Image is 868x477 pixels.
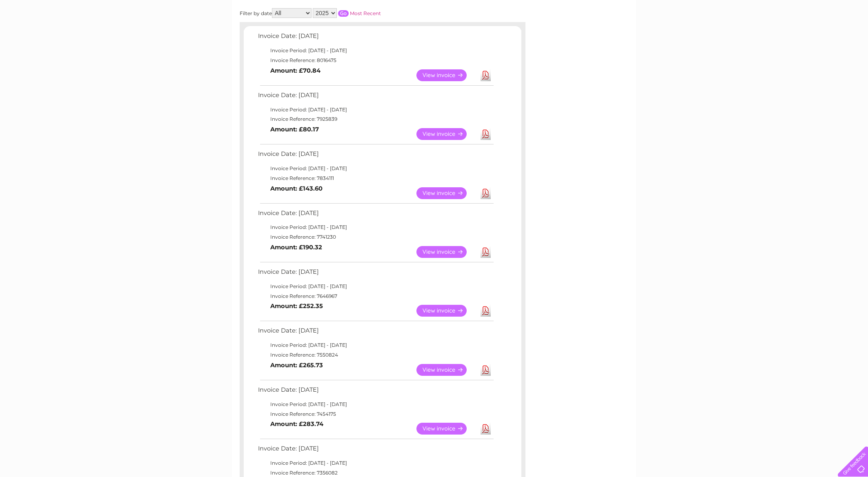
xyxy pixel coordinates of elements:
[256,291,495,301] td: Invoice Reference: 7646967
[242,4,628,40] div: Clear Business is a trading name of Verastar Limited (registered in [GEOGRAPHIC_DATA] No. 3667643...
[714,4,770,14] a: 0333 014 3131
[745,35,763,41] a: Energy
[270,67,320,74] b: Amount: £70.84
[797,35,809,41] a: Blog
[841,35,860,41] a: Log out
[416,69,476,81] a: View
[270,244,322,251] b: Amount: £190.32
[416,187,476,199] a: View
[240,8,454,18] div: Filter by date
[256,384,495,399] td: Invoice Date: [DATE]
[30,21,72,46] img: logo.png
[481,364,491,376] a: Download
[416,305,476,317] a: View
[256,173,495,183] td: Invoice Reference: 7834111
[416,364,476,376] a: View
[481,305,491,317] a: Download
[256,409,495,419] td: Invoice Reference: 7454175
[814,35,834,41] a: Contact
[416,246,476,258] a: View
[256,114,495,124] td: Invoice Reference: 7925839
[270,420,323,428] b: Amount: £283.74
[416,423,476,435] a: View
[256,266,495,282] td: Invoice Date: [DATE]
[724,35,740,41] a: Water
[256,55,495,65] td: Invoice Reference: 8016475
[256,31,495,46] td: Invoice Date: [DATE]
[256,222,495,232] td: Invoice Period: [DATE] - [DATE]
[270,362,323,369] b: Amount: £265.73
[481,128,491,140] a: Download
[256,46,495,55] td: Invoice Period: [DATE] - [DATE]
[256,350,495,360] td: Invoice Reference: 7550824
[481,69,491,81] a: Download
[256,340,495,350] td: Invoice Period: [DATE] - [DATE]
[481,246,491,258] a: Download
[256,105,495,115] td: Invoice Period: [DATE] - [DATE]
[768,35,792,41] a: Telecoms
[256,208,495,223] td: Invoice Date: [DATE]
[481,423,491,435] a: Download
[256,458,495,468] td: Invoice Period: [DATE] - [DATE]
[256,149,495,164] td: Invoice Date: [DATE]
[270,185,323,192] b: Amount: £143.60
[416,128,476,140] a: View
[270,302,323,310] b: Amount: £252.35
[256,443,495,458] td: Invoice Date: [DATE]
[256,399,495,409] td: Invoice Period: [DATE] - [DATE]
[256,164,495,173] td: Invoice Period: [DATE] - [DATE]
[256,90,495,105] td: Invoice Date: [DATE]
[481,187,491,199] a: Download
[256,325,495,340] td: Invoice Date: [DATE]
[270,126,319,133] b: Amount: £80.17
[350,10,381,16] a: Most Recent
[256,282,495,291] td: Invoice Period: [DATE] - [DATE]
[256,232,495,242] td: Invoice Reference: 7741230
